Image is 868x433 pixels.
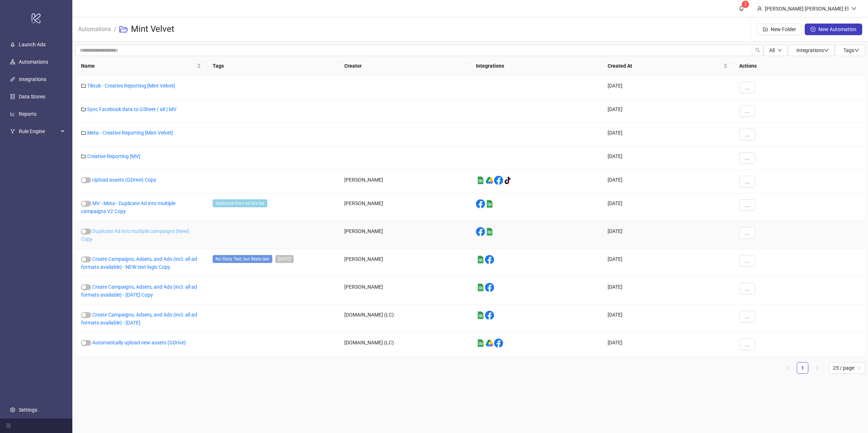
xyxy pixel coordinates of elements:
li: / [114,18,116,41]
span: ... [745,314,749,319]
button: left [782,362,794,374]
button: Integrationsdown [788,44,835,56]
div: [DATE] [602,249,733,277]
span: ... [745,132,749,137]
a: Sync Facebook data to GSheet ( all ) MV [87,106,176,112]
button: ... [739,105,755,117]
a: Data Stores [19,94,45,99]
button: Alldown [763,44,788,56]
a: Create Campaigns, Adsets, and Ads (incl. all ad formats available) - NEW text logic Copy [81,256,197,270]
button: ... [739,152,755,164]
button: right [811,362,823,374]
span: All [769,47,775,53]
div: [DATE] [602,194,733,221]
span: ... [745,286,749,292]
span: down [824,48,829,53]
div: Page Size [829,362,865,374]
span: folder-add [763,27,768,32]
button: New Folder [757,24,802,35]
span: 3 [744,2,747,7]
div: [DATE] [602,333,733,356]
span: 25 / page [833,362,861,373]
a: Create Campaigns, Adsets, and Ads (incl. all ad formats available) - [DATE] Copy [81,284,197,298]
div: [DOMAIN_NAME] (LC) [339,333,470,356]
button: ... [739,82,755,93]
button: ... [739,176,755,187]
div: [DATE] [602,305,733,333]
th: Created At [602,56,733,76]
a: Upload assets (GDrive) Copy [92,177,156,183]
th: Creator [339,56,470,76]
span: folder [81,83,86,88]
span: bell [739,6,744,11]
span: folder [81,154,86,159]
th: Actions [733,56,865,76]
li: Previous Page [782,362,794,374]
th: Integrations [470,56,602,76]
span: ... [745,258,749,264]
span: ... [745,85,749,90]
div: [DATE] [602,76,733,99]
div: [PERSON_NAME] [339,249,470,277]
div: [DATE] [602,170,733,194]
span: ... [745,341,749,347]
span: No Story Text, but Reels text [213,255,272,263]
span: Tags [843,47,859,53]
div: [PERSON_NAME] [339,170,470,194]
span: left [786,365,790,370]
a: Automatically upload new assets (GDrive) [92,340,186,345]
a: Meta - Creative Reporting [Mint Velvet] [87,130,173,136]
span: down [778,48,782,52]
a: Tiktok - Creative Reporting [Mint Velvet] [87,83,175,89]
span: Created At [608,62,722,70]
button: Tagsdown [835,44,865,56]
span: plus-circle [810,27,816,32]
span: New Automation [818,26,856,32]
th: Tags [207,56,339,76]
h3: Mint Velvet [131,24,174,35]
div: [DATE] [602,147,733,170]
li: Next Page [811,362,823,374]
a: Automations [77,25,112,33]
th: Name [75,56,207,76]
div: [PERSON_NAME] [PERSON_NAME] El [762,5,851,13]
div: [PERSON_NAME] [339,194,470,221]
span: right [815,365,819,370]
span: ... [745,179,749,184]
button: ... [739,255,755,267]
a: Create Campaigns, Adsets, and Ads (incl. all ad formats available) - [DATE] [81,312,197,326]
div: [PERSON_NAME] [339,221,470,249]
button: ... [739,339,755,350]
button: ... [739,227,755,239]
span: New Folder [771,26,796,32]
a: Settings [19,407,37,413]
button: ... [739,283,755,294]
div: [DATE] [602,277,733,305]
span: down [851,6,856,11]
span: ... [745,155,749,161]
a: Integrations [19,76,46,82]
span: menu-fold [6,423,11,428]
a: Automations [19,59,48,65]
div: [DATE] [602,123,733,147]
button: ... [739,311,755,322]
a: Creative Reporting [MV] [87,153,140,159]
span: search [755,48,760,53]
button: New Automation [805,24,862,35]
span: duplicate from ad IDs list [213,199,267,207]
div: [DOMAIN_NAME] (LC) [339,305,470,333]
span: ... [745,108,749,114]
span: folder-open [119,25,128,34]
a: Launch Ads [19,42,46,47]
button: ... [739,129,755,140]
a: 1 [797,362,808,373]
span: fork [10,129,15,134]
a: Duplicate Ad into multiple campaigns [New] Copy [81,228,189,242]
sup: 3 [742,1,749,8]
a: Reports [19,111,37,117]
span: ... [745,202,749,208]
span: Name [81,62,195,70]
div: [DATE] [602,99,733,123]
a: MV - Meta - Duplicate Ad into multiple campaigns V2 Copy [81,200,175,214]
div: [PERSON_NAME] [339,277,470,305]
